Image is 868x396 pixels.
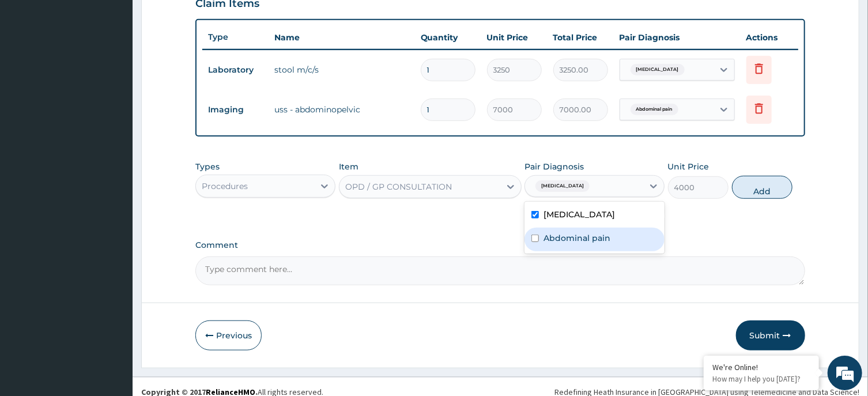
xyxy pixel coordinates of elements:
td: stool m/c/s [269,58,414,81]
span: Abdominal pain [631,104,678,115]
th: Pair Diagnosis [614,26,741,49]
div: OPD / GP CONSULTATION [345,181,452,193]
th: Total Price [548,26,614,49]
th: Actions [741,26,798,49]
label: [MEDICAL_DATA] [544,209,615,220]
div: Procedures [202,180,248,192]
span: [MEDICAL_DATA] [631,64,685,76]
button: Submit [736,320,805,350]
th: Quantity [415,26,481,49]
div: We're Online! [712,362,810,372]
th: Unit Price [481,26,548,49]
label: Item [339,161,358,172]
td: Laboratory [202,59,269,81]
button: Add [732,176,793,199]
label: Pair Diagnosis [524,161,584,172]
textarea: Type your message and hit 'Enter' [6,269,220,310]
label: Comment [195,240,805,250]
th: Name [269,26,414,49]
p: How may I help you today? [712,374,810,384]
label: Abdominal pain [544,232,610,244]
div: Minimize live chat window [189,6,217,33]
label: Types [195,162,220,172]
img: d_794563401_company_1708531726252_794563401 [21,58,47,86]
th: Type [202,27,269,48]
label: Unit Price [668,161,710,172]
span: [MEDICAL_DATA] [535,180,590,192]
div: Chat with us now [60,65,194,80]
td: uss - abdominopelvic [269,98,414,121]
button: Previous [195,320,262,350]
span: We're online! [67,122,159,239]
td: Imaging [202,99,269,120]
